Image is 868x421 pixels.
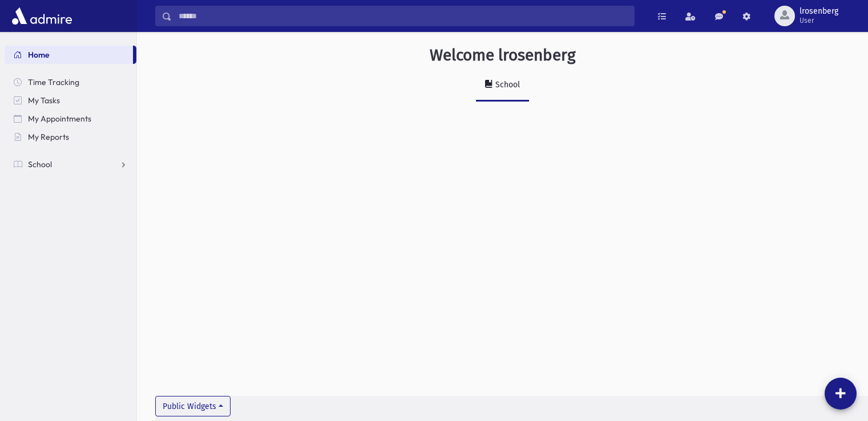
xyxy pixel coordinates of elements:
a: School [476,70,529,102]
a: School [5,155,136,173]
span: My Tasks [28,95,60,106]
img: AdmirePro [9,5,75,27]
span: User [800,16,838,25]
h3: Welcome lrosenberg [430,46,576,65]
a: My Tasks [5,91,136,110]
span: School [28,159,52,169]
span: My Reports [28,132,69,142]
a: Home [5,46,133,64]
span: My Appointments [28,114,91,124]
a: Time Tracking [5,73,136,91]
span: lrosenberg [800,7,838,16]
span: Home [28,50,50,60]
span: Time Tracking [28,77,79,87]
button: Public Widgets [155,396,231,416]
a: My Appointments [5,110,136,128]
div: School [493,80,520,90]
input: Search [172,6,634,26]
a: My Reports [5,128,136,146]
